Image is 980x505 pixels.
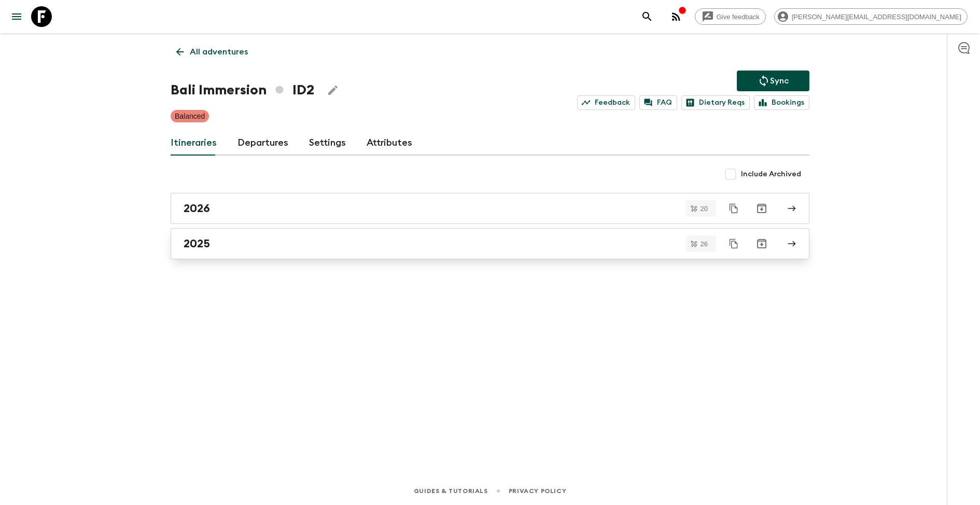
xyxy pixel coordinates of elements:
[751,198,772,219] button: Archive
[754,95,809,110] a: Bookings
[577,95,635,110] a: Feedback
[171,228,809,259] a: 2025
[639,95,677,110] a: FAQ
[737,71,809,91] button: Sync adventure departures to the booking engine
[309,131,346,156] a: Settings
[6,6,27,27] button: menu
[175,111,205,121] p: Balanced
[711,13,765,21] span: Give feedback
[770,75,789,87] p: Sync
[414,485,488,497] a: Guides & Tutorials
[694,205,714,212] span: 20
[367,131,412,156] a: Attributes
[786,13,967,21] span: [PERSON_NAME][EMAIL_ADDRESS][DOMAIN_NAME]
[184,202,210,215] h2: 2026
[171,41,254,62] a: All adventures
[681,95,750,110] a: Dietary Reqs
[724,234,743,253] button: Duplicate
[751,233,772,254] button: Archive
[190,46,248,58] p: All adventures
[509,485,566,497] a: Privacy Policy
[741,169,801,179] span: Include Archived
[724,199,743,218] button: Duplicate
[695,8,766,25] a: Give feedback
[184,237,210,250] h2: 2025
[694,241,714,247] span: 26
[171,131,217,156] a: Itineraries
[171,193,809,224] a: 2026
[171,80,314,101] h1: Bali Immersion ID2
[774,8,968,25] div: [PERSON_NAME][EMAIL_ADDRESS][DOMAIN_NAME]
[637,6,657,27] button: search adventures
[237,131,288,156] a: Departures
[323,80,343,101] button: Edit Adventure Title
